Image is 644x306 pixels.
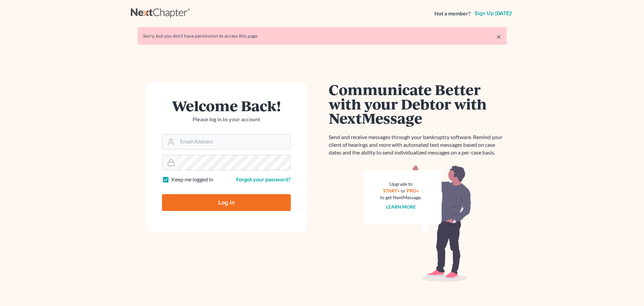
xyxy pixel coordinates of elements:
h1: Communicate Better with your Debtor with NextMessage [329,82,506,125]
div: Upgrade to [380,181,422,187]
a: Learn more [386,204,416,210]
p: Please log in to your account [162,116,291,123]
input: Log In [162,194,291,211]
a: PRO+ [407,188,419,193]
input: Email Address [177,134,290,149]
strong: Not a member? [434,10,471,17]
a: Sign up [DATE]! [473,11,513,16]
h1: Welcome Back! [162,98,291,113]
p: Send and receive messages through your bankruptcy software. Remind your client of hearings and mo... [329,133,506,157]
label: Keep me logged in [171,176,213,183]
span: or [401,188,406,193]
a: Forgot your password? [236,176,291,182]
div: Sorry, but you don't have permission to access this page [143,33,501,39]
a: START+ [383,188,400,193]
img: nextmessage_bg-59042aed3d76b12b5cd301f8e5b87938c9018125f34e5fa2b7a6b67550977c72.svg [364,165,471,282]
div: to get NextMessage. [380,194,422,201]
a: × [496,33,501,41]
